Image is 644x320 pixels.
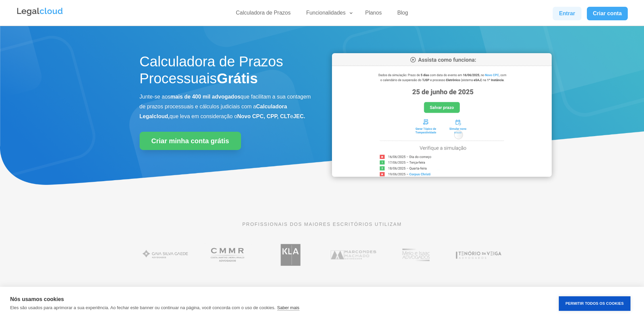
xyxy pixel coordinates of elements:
b: Novo CPC, CPP, CLT [237,113,290,119]
strong: Nós usamos cookies [10,296,64,302]
a: Logo da Legalcloud [16,12,64,18]
button: Permitir Todos os Cookies [559,296,630,311]
img: Koury Lopes Advogados [265,240,316,269]
a: Saber mais [277,305,300,311]
p: PROFISSIONAIS DOS MAIORES ESCRITÓRIOS UTILIZAM [140,220,505,228]
a: Funcionalidades [302,9,354,19]
b: JEC. [293,113,305,119]
img: Tenório da Veiga Advogados [453,240,504,269]
p: Junte-se aos que facilitam a sua contagem de prazos processuais e cálculos judiciais com a que le... [140,92,312,121]
b: mais de 400 mil advogados [170,94,240,100]
img: Legalcloud Logo [16,7,64,17]
a: Criar conta [587,7,628,20]
a: Entrar [553,7,581,20]
h1: Calculadora de Prazos Processuais [140,53,312,91]
img: Gaia Silva Gaede Advogados Associados [140,240,191,269]
img: Marcondes Machado Advogados utilizam a Legalcloud [328,240,379,269]
b: Calculadora Legalcloud, [140,104,287,119]
a: Calculadora de Prazos [232,9,295,19]
a: Blog [393,9,412,19]
a: Criar minha conta grátis [140,132,241,150]
a: Planos [361,9,386,19]
strong: Grátis [217,70,258,86]
img: Costa Martins Meira Rinaldi Advogados [202,240,254,269]
img: Calculadora de Prazos Processuais da Legalcloud [332,53,552,177]
p: Eles são usados para aprimorar a sua experiência. Ao fechar este banner ou continuar na página, v... [10,305,276,310]
a: Calculadora de Prazos Processuais da Legalcloud [332,172,552,178]
img: Profissionais do escritório Melo e Isaac Advogados utilizam a Legalcloud [390,240,442,269]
